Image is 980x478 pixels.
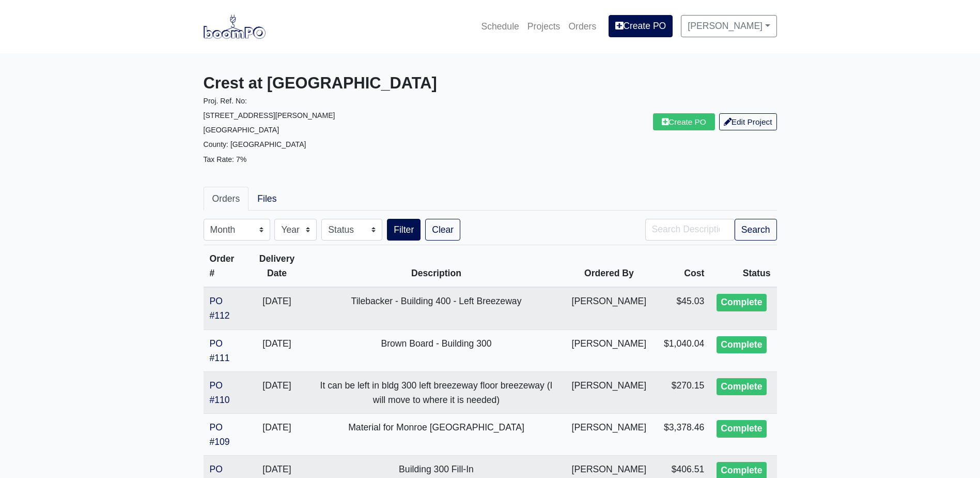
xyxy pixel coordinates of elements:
[653,113,715,130] a: Create PO
[566,414,653,456] td: [PERSON_NAME]
[645,219,735,241] input: Search
[210,380,230,405] a: PO #110
[307,414,565,456] td: Material for Monroe [GEOGRAPHIC_DATA]
[717,420,766,438] div: Complete
[210,296,230,321] a: PO #112
[652,245,710,288] th: Cost
[204,245,247,288] th: Order #
[204,111,335,119] small: [STREET_ADDRESS][PERSON_NAME]
[717,336,766,354] div: Complete
[652,330,710,371] td: $1,040.04
[523,15,565,38] a: Projects
[307,330,565,371] td: Brown Board - Building 300
[566,245,653,288] th: Ordered By
[719,113,777,130] a: Edit Project
[247,330,307,371] td: [DATE]
[204,14,266,38] img: boomPO
[564,15,600,38] a: Orders
[681,15,776,37] a: [PERSON_NAME]
[248,187,285,211] a: Files
[652,287,710,330] td: $45.03
[204,74,483,93] h3: Crest at [GEOGRAPHIC_DATA]
[210,422,230,447] a: PO #109
[247,414,307,456] td: [DATE]
[735,219,777,241] button: Search
[710,245,776,288] th: Status
[609,15,673,37] a: Create PO
[387,219,421,241] button: Filter
[566,287,653,330] td: [PERSON_NAME]
[566,330,653,371] td: [PERSON_NAME]
[204,140,306,148] small: County: [GEOGRAPHIC_DATA]
[652,371,710,413] td: $270.15
[717,378,766,396] div: Complete
[307,371,565,413] td: It can be left in bldg 300 left breezeway floor breezeway (I will move to where it is needed)
[477,15,523,38] a: Schedule
[566,371,653,413] td: [PERSON_NAME]
[247,371,307,413] td: [DATE]
[717,294,766,311] div: Complete
[307,287,565,330] td: Tilebacker - Building 400 - Left Breezeway
[247,287,307,330] td: [DATE]
[210,338,230,363] a: PO #111
[247,245,307,288] th: Delivery Date
[307,245,565,288] th: Description
[204,187,249,211] a: Orders
[652,414,710,456] td: $3,378.46
[204,97,247,105] small: Proj. Ref. No:
[204,155,247,163] small: Tax Rate: 7%
[425,219,460,241] a: Clear
[204,126,279,134] small: [GEOGRAPHIC_DATA]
